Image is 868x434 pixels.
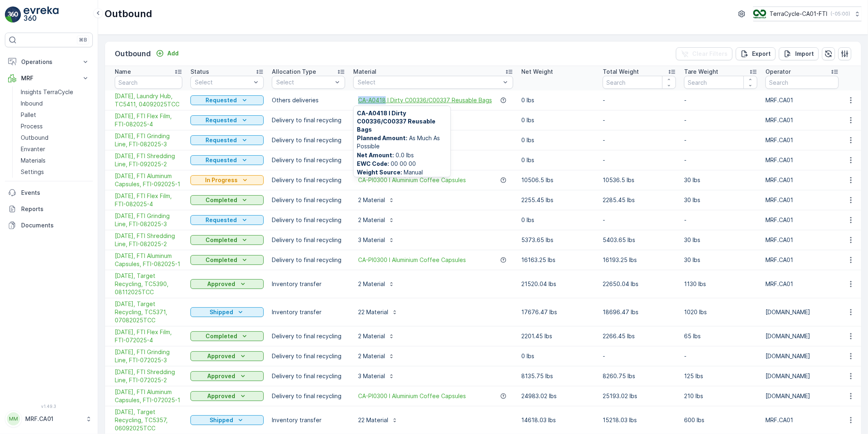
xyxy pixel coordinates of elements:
a: Settings [17,166,93,178]
p: 0 lbs [521,116,595,124]
span: CA-PI0300 I Aluminium Coffee Capsules [358,256,466,264]
button: Add [153,48,182,58]
button: MMMRF.CA01 [5,410,93,427]
p: 16193.25 lbs [603,256,676,264]
b: Weight Source : [357,169,402,176]
td: Delivery to final recycling [268,210,349,230]
button: 2 Material [353,350,400,363]
p: Material [353,68,376,76]
p: Requested [206,116,237,124]
p: 30 lbs [684,236,757,244]
span: [DATE], FTI Grinding Line, FTI-082025-3 [115,132,182,148]
p: Approved [208,352,236,360]
p: 22 Material [358,416,388,424]
a: Envanter [17,143,93,155]
td: Delivery to final recycling [268,250,349,270]
p: 25193.02 lbs [603,392,676,400]
a: Documents [5,217,93,234]
p: 5403.65 lbs [603,236,676,244]
td: MRF.CA01 [761,270,843,298]
td: MRF.CA01 [761,170,843,190]
p: Net Weight [521,68,553,76]
button: Requested [190,115,264,125]
a: Outbound [17,132,93,143]
p: Inbound [21,99,43,108]
td: [DOMAIN_NAME] [761,326,843,346]
td: Delivery to final recycling [268,190,349,210]
p: Operator [765,68,791,76]
span: [DATE], FTI Aluminum Capsules, FTI-092025-1 [115,172,182,188]
button: 3 Material [353,234,400,247]
p: Documents [21,221,90,229]
p: 30 lbs [684,256,757,264]
span: [DATE], FTI Flex Film, FTI-082025-4 [115,112,182,128]
td: Delivery to final recycling [268,150,349,170]
p: Pallet [21,111,36,119]
b: EWC Code : [357,160,389,167]
p: 14618.03 lbs [521,416,595,424]
p: 18696.47 lbs [603,308,676,316]
button: Approved [190,391,264,401]
span: [DATE], FTI Shredding Line, FTI-082025-2 [115,232,182,248]
a: 08/11/25, Target Recycling, TC5390, 08112025TCC [115,272,182,296]
a: 09/01/25, FTI Shredding Line, FTI-092025-2 [115,152,182,168]
p: ⌘B [79,37,87,43]
a: CA-A0418 I Dirty C00336/C00337 Reusable Bags [358,96,492,104]
span: [DATE], Target Recycling, TC5390, 08112025TCC [115,272,182,296]
button: Import [779,47,819,60]
button: Clear Filters [676,47,732,60]
td: MRF.CA01 [761,190,843,210]
p: Allocation Type [272,68,316,76]
button: Completed [190,331,264,341]
p: - [684,136,757,144]
a: CA-PI0300 I Aluminium Coffee Capsules [358,176,466,184]
p: 0 lbs [521,156,595,164]
p: Requested [206,216,237,224]
button: Completed [190,235,264,245]
span: Manual [357,168,447,176]
p: 1020 lbs [684,308,757,316]
td: Delivery to final recycling [268,326,349,346]
p: 0 lbs [521,136,595,144]
span: [DATE], FTI Shredding Line, FTI-092025-2 [115,152,182,168]
p: 2 Material [358,196,385,204]
input: Search [684,76,757,89]
a: 08/01/25, FTI Aluminum Capsules, FTI-082025-1 [115,252,182,268]
p: 24983.02 lbs [521,392,595,400]
a: Insights TerraCycle [17,86,93,98]
p: 30 lbs [684,196,757,204]
button: Approved [190,371,264,381]
a: Reports [5,201,93,217]
td: MRF.CA01 [761,230,843,250]
p: - [603,96,676,104]
button: In Progress [190,175,264,185]
p: - [603,136,676,144]
td: [DOMAIN_NAME] [761,366,843,386]
td: MRF.CA01 [761,210,843,230]
p: Process [21,122,43,130]
span: [DATE], Target Recycling, TC5357, 06092025TCC [115,408,182,432]
a: 08/01/25, FTI Shredding Line, FTI-082025-2 [115,232,182,248]
p: Add [167,49,179,57]
p: 2 Material [358,216,385,224]
span: [DATE], FTI Shredding Line, FTI-072025-2 [115,368,182,384]
p: Name [115,68,131,76]
p: 3 Material [358,372,385,380]
p: 125 lbs [684,372,757,380]
p: 8260.75 lbs [603,372,676,380]
p: - [684,156,757,164]
p: - [684,96,757,104]
p: 1130 lbs [684,280,757,288]
a: Process [17,121,93,132]
p: - [684,116,757,124]
button: Completed [190,255,264,265]
p: 2 Material [358,280,385,288]
span: [DATE], FTI Aluminum Capsules, FTI-082025-1 [115,252,182,268]
p: - [684,216,757,224]
p: 65 lbs [684,332,757,340]
p: Completed [206,256,237,264]
a: 07/08/2025, Target Recycling, TC5371, 07082025TCC [115,300,182,324]
a: Materials [17,155,93,166]
a: Events [5,185,93,201]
